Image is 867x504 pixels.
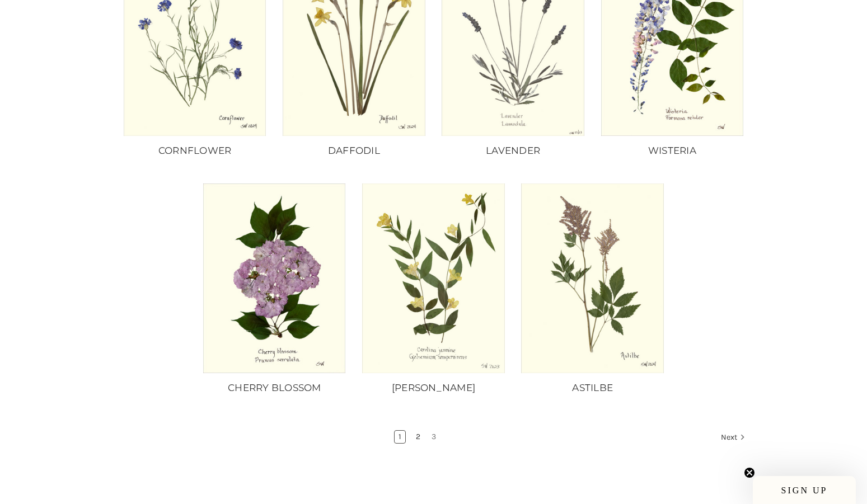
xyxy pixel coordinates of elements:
a: Next [717,431,746,445]
button: Close teaser [744,467,755,478]
a: Page 1 of 3 [395,431,405,443]
a: WISTERIA, Price range from $10.00 to $235.00 [598,144,746,158]
a: CAROLINA JASMINE, Price range from $10.00 to $235.00 [360,381,507,395]
a: CAROLINA JASMINE, Price range from $10.00 to $235.00 [362,183,505,373]
a: Page 3 of 3 [428,431,440,443]
a: LAVENDER, Price range from $10.00 to $235.00 [439,144,587,158]
nav: pagination [121,430,746,446]
img: Unframed [521,183,664,373]
a: ASTILBE, Price range from $10.00 to $235.00 [519,381,666,395]
a: CHERRY BLOSSOM, Price range from $10.00 to $235.00 [201,381,348,395]
img: Unframed [203,183,346,373]
div: SIGN UPClose teaser [753,476,856,504]
a: CHERRY BLOSSOM, Price range from $10.00 to $235.00 [203,183,346,373]
img: Unframed [362,183,505,373]
a: CORNFLOWER, Price range from $10.00 to $235.00 [121,144,269,158]
span: SIGN UP [781,486,828,495]
a: ASTILBE, Price range from $10.00 to $235.00 [521,183,664,373]
a: DAFFODIL, Price range from $10.00 to $235.00 [280,144,428,158]
a: Page 2 of 3 [412,431,424,443]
